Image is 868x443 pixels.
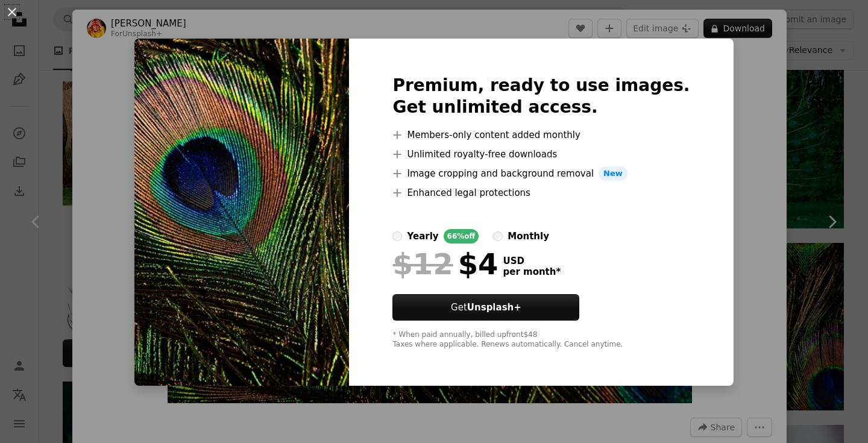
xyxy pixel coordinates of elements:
div: monthly [508,229,549,243]
input: yearly66%off [392,231,402,241]
input: monthly [493,231,503,241]
h2: Premium, ready to use images. Get unlimited access. [392,75,690,118]
li: Enhanced legal protections [392,186,690,200]
div: * When paid annually, billed upfront $48 Taxes where applicable. Renews automatically. Cancel any... [392,330,690,350]
li: Image cropping and background removal [392,166,690,181]
div: yearly [407,229,438,243]
li: Unlimited royalty-free downloads [392,147,690,162]
span: $12 [392,248,453,280]
img: premium_photo-1700752733721-bceab91f2b86 [134,39,349,386]
li: Members-only content added monthly [392,128,690,142]
span: per month * [503,266,561,277]
div: $4 [392,248,498,280]
span: USD [503,256,561,266]
div: 66% off [444,229,479,243]
button: GetUnsplash+ [392,294,579,321]
strong: Unsplash+ [467,302,521,313]
span: New [599,166,627,181]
